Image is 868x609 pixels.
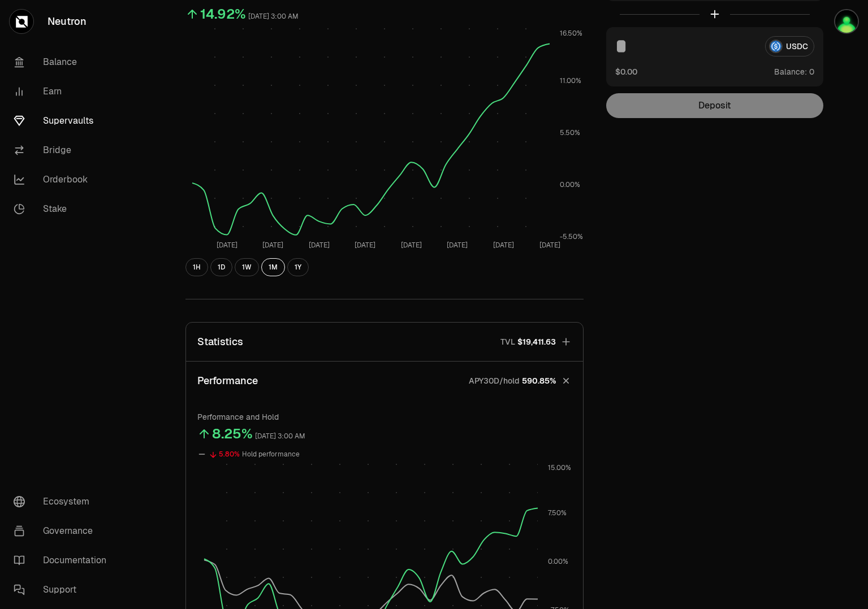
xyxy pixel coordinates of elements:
tspan: 0.00% [560,180,580,189]
tspan: [DATE] [539,241,560,250]
button: StatisticsTVL$19,411.63 [186,323,583,361]
tspan: [DATE] [355,241,375,250]
div: Hold performance [242,448,300,461]
div: [DATE] 3:00 AM [255,430,305,443]
tspan: 5.50% [560,128,580,137]
span: Balance: [774,66,807,77]
p: TVL [500,336,515,347]
p: Performance [197,373,258,389]
tspan: [DATE] [216,241,237,250]
div: [DATE] 3:00 AM [248,10,299,23]
a: Earn [5,77,122,106]
div: 5.80% [219,448,240,461]
tspan: 7.50% [548,508,567,517]
button: $0.00 [615,66,637,77]
tspan: 15.00% [548,463,571,472]
button: PerformanceAPY30D/hold590.85% [186,362,583,400]
tspan: [DATE] [493,241,513,250]
a: Ecosystem [5,487,122,516]
span: 590.85% [522,375,556,386]
button: 1D [210,258,232,276]
tspan: [DATE] [400,241,421,250]
p: APY30D/hold [469,375,520,386]
tspan: [DATE] [308,241,329,250]
a: Bridge [5,136,122,165]
tspan: 16.50% [560,29,582,38]
a: Stake [5,194,122,224]
p: Performance and Hold [197,411,572,423]
tspan: [DATE] [262,241,283,250]
button: 1H [185,258,208,276]
tspan: 0.00% [548,557,568,566]
a: Support [5,575,122,604]
p: Statistics [197,334,243,350]
a: Documentation [5,546,122,575]
div: 14.92% [200,5,246,23]
span: $19,411.63 [517,336,556,347]
tspan: -5.50% [560,232,583,241]
tspan: [DATE] [447,241,468,250]
button: 1M [261,258,285,276]
button: 1W [235,258,259,276]
a: Governance [5,516,122,546]
a: Balance [5,47,122,77]
button: 1Y [287,258,309,276]
a: Orderbook [5,165,122,194]
img: brainKID [834,9,859,34]
div: 8.25% [212,425,253,443]
tspan: 11.00% [560,76,581,85]
a: Supervaults [5,106,122,136]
